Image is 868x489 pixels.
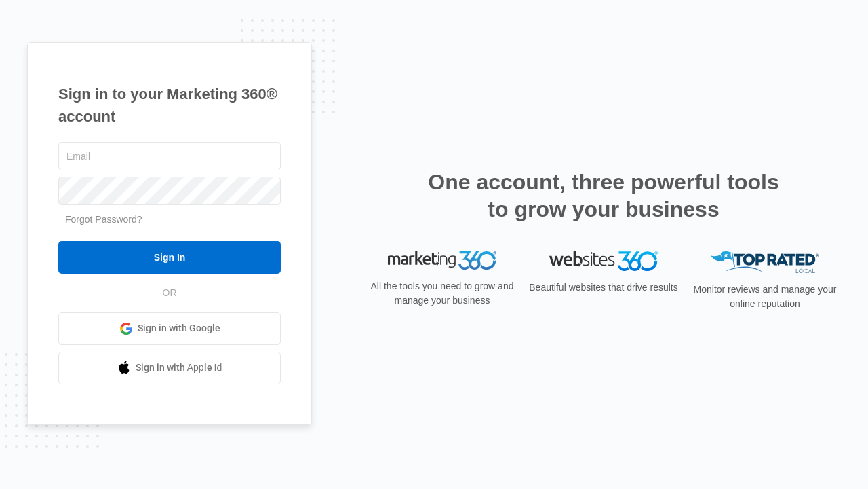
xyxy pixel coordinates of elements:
[528,280,679,295] p: Beautiful websites that drive results
[58,352,281,384] a: Sign in with Apple Id
[138,321,220,336] span: Sign in with Google
[58,312,281,345] a: Sign in with Google
[58,142,281,170] input: Email
[366,279,518,308] p: All the tools you need to grow and manage your business
[388,251,496,270] img: Marketing 360
[711,251,819,274] img: Top Rated Local
[65,214,142,225] a: Forgot Password?
[136,361,222,375] span: Sign in with Apple Id
[549,251,658,271] img: Websites 360
[424,168,783,223] h2: One account, three powerful tools to grow your business
[153,286,186,300] span: OR
[689,283,841,311] p: Monitor reviews and manage your online reputation
[58,241,281,274] input: Sign In
[58,83,281,128] h1: Sign in to your Marketing 360® account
